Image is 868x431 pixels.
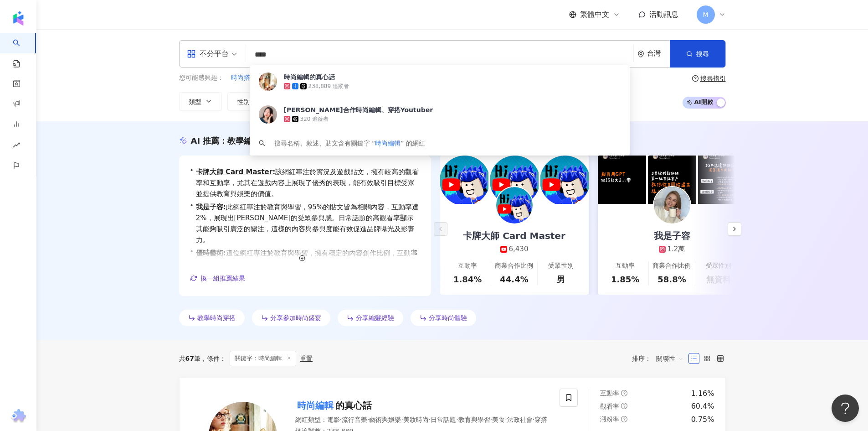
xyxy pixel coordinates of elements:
span: 換一組推薦結果 [200,275,245,282]
span: 分享參加時尚盛宴 [270,314,321,322]
a: search [13,33,31,68]
span: 關聯性 [656,351,683,366]
span: · [533,416,534,423]
span: 時尚搭配 [231,73,257,83]
span: 法政社會 [507,416,533,423]
div: 互動率 [616,261,635,270]
span: 繁體中文 [580,10,609,20]
span: 您可能感興趣： [179,73,224,83]
div: 搜尋指引 [700,75,726,82]
span: question-circle [621,390,627,396]
span: : [272,168,275,176]
span: 條件 ： [200,355,226,362]
span: 關鍵字：時尚編輯 [230,351,296,366]
span: · [505,416,507,423]
div: 男 [557,274,565,285]
span: · [340,416,342,423]
span: question-circle [692,75,699,82]
span: 活動訊息 [649,10,678,19]
button: 時尚搭配 [231,73,257,83]
span: 電影 [327,416,340,423]
span: question-circle [621,403,627,409]
span: 教學編輯的網紅 [227,136,285,145]
iframe: Help Scout Beacon - Open [832,395,859,422]
span: rise [13,136,20,156]
div: 互動率 [458,261,477,270]
span: 的真心話 [335,400,372,411]
div: 台灣 [647,50,670,57]
div: 1.85% [611,274,639,285]
div: 重置 [300,355,313,362]
div: 我是子容 [645,229,699,242]
img: post-image [490,156,539,204]
img: KOL Avatar [259,73,277,91]
span: 日常話題 [431,416,456,423]
img: KOL Avatar [259,105,277,124]
span: environment [637,51,644,57]
div: 44.4% [500,274,528,285]
span: 類型 [189,98,201,105]
span: 搜尋 [696,50,709,57]
span: 穿搭 [534,416,547,423]
div: 卡牌大師 Card Master [454,229,575,242]
div: 受眾性別 [548,261,574,270]
span: · [429,416,431,423]
img: post-image [698,156,746,204]
img: post-image [648,156,696,204]
div: AI 推薦 ： [191,135,285,146]
span: 這位網紅專注於教育與學習，擁有穩定的內容創作比例，互動率和觀看率表現穩定，能有效吸引觀眾參與和互動，適合追求知識提升的受眾。 [196,248,420,280]
span: 分享編髮經驗 [356,314,394,322]
img: KOL Avatar [496,187,533,223]
span: 互動率 [600,389,619,397]
span: 67 [185,355,194,362]
div: 60.4% [691,401,714,411]
div: 排序： [632,351,688,366]
span: : [223,249,226,257]
img: post-image [540,156,589,204]
span: search [259,140,265,146]
div: 1.84% [453,274,482,285]
span: 此網紅專注於教育與學習，95%的貼文皆為相關內容，互動率達2%，展現出[PERSON_NAME]的受眾參與感。日常話題的高觀看率顯示其能夠吸引廣泛的關注，這樣的內容與參與度能有效促進品牌曝光及影響力。 [196,202,420,245]
span: 分享時尚體驗 [429,314,467,322]
span: : [223,203,226,211]
button: 類型 [179,92,222,110]
div: 6,430 [509,244,529,254]
span: 流行音樂 [342,416,367,423]
span: 性別 [237,98,250,105]
img: post-image [598,156,646,204]
div: • [190,166,420,199]
div: 共 筆 [179,355,200,362]
img: chrome extension [10,409,27,424]
div: 網紅類型 ： [295,415,549,425]
span: · [367,416,369,423]
a: 卡牌大師 Card Master [196,168,272,176]
span: 美食 [492,416,505,423]
button: 搜尋 [670,40,725,68]
img: post-image [440,156,488,204]
span: 教育與學習 [458,416,490,423]
div: 搜尋名稱、敘述、貼文含有關鍵字 “ ” 的網紅 [274,138,425,148]
a: 卡牌大師 Card Master6,430互動率1.84%商業合作比例44.4%受眾性別男 [440,204,589,295]
div: 受眾性別 [706,261,731,270]
span: 藝術與娛樂 [369,416,401,423]
div: 不分平台 [187,47,229,61]
div: • [190,202,420,245]
div: 商業合作比例 [652,261,691,270]
a: 優時藝術 [196,249,223,257]
a: 我是子容 [196,203,223,211]
img: logo icon [11,11,26,26]
span: 觀看率 [600,403,619,410]
div: 時尚編輯的真心話 [284,73,335,82]
div: • [190,248,420,280]
span: · [490,416,492,423]
div: 無資料 [706,274,731,285]
span: M [703,10,708,20]
span: 教學時尚穿搭 [197,314,236,322]
div: 238,889 追蹤者 [308,83,349,90]
div: 商業合作比例 [495,261,533,270]
div: [PERSON_NAME]合作時尚編輯、穿搭Youtuber [284,105,433,114]
div: 1.2萬 [668,244,685,254]
span: · [401,416,403,423]
span: 該網紅專注於實況及遊戲貼文，擁有較高的觀看率和互動率，尤其在遊戲內容上展現了優秀的表現，能有效吸引目標受眾並提供教育與娛樂的價值。 [196,166,420,199]
a: 我是子容1.2萬互動率1.85%商業合作比例58.8%受眾性別無資料 [598,204,746,295]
